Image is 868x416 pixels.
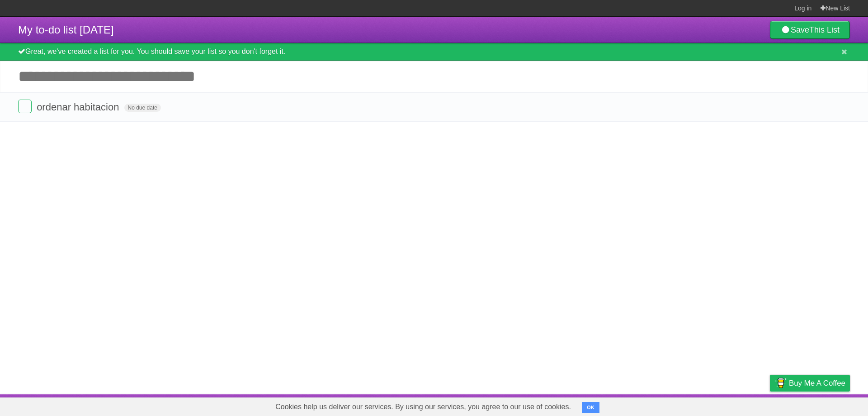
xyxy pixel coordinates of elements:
a: Suggest a feature [793,397,850,414]
span: Cookies help us deliver our services. By using our services, you agree to our use of cookies. [266,398,580,416]
a: Buy me a coffee [770,375,850,392]
span: No due date [124,104,161,112]
a: Privacy [758,397,782,414]
a: Developers [679,397,716,414]
img: Buy me a coffee [774,375,787,391]
span: ordenar habitacion [37,101,121,113]
span: Buy me a coffee [789,375,845,391]
label: Done [18,100,32,113]
b: This List [809,25,840,34]
button: OK [582,402,599,413]
span: My to-do list [DATE] [18,24,114,36]
a: About [650,397,669,414]
a: Terms [727,397,747,414]
a: SaveThis List [770,21,850,39]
